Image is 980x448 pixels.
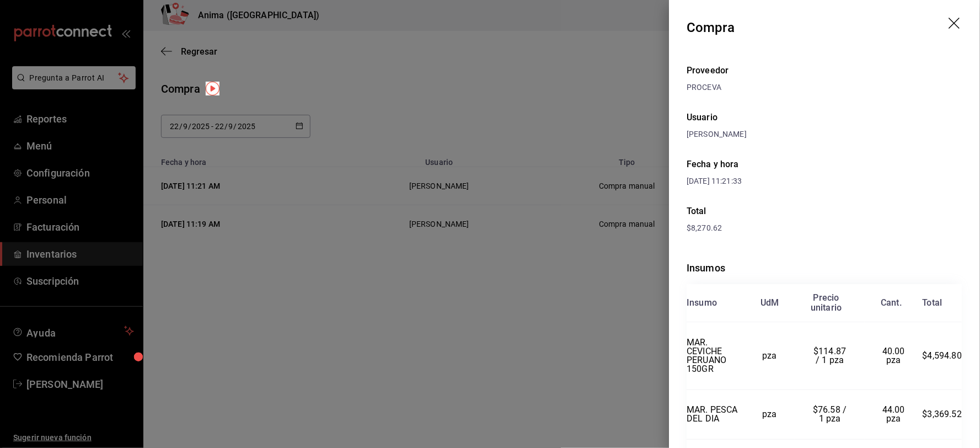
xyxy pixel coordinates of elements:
[206,82,219,95] img: Tooltip marker
[687,298,717,308] div: Insumo
[687,18,735,38] div: Compra
[811,293,842,313] div: Precio unitario
[761,298,780,308] div: UdM
[687,158,825,171] div: Fecha y hora
[687,205,962,218] div: Total
[687,82,962,93] div: PROCEVA
[687,223,722,232] span: $8,270.62
[883,404,908,424] span: 44.00 pza
[687,322,745,390] td: MAR. CEVICHE PERUANO 150GR
[949,18,962,31] button: drag
[883,346,908,365] span: 40.00 pza
[687,175,825,187] div: [DATE] 11:21:33
[745,390,795,440] td: pza
[687,260,962,275] div: Insumos
[923,409,962,419] span: $3,369.52
[687,111,962,124] div: Usuario
[814,346,849,365] span: $114.87 / 1 pza
[687,390,745,440] td: MAR. PESCA DEL DIA
[881,298,902,308] div: Cant.
[813,404,850,424] span: $76.58 / 1 pza
[745,322,795,390] td: pza
[923,350,962,361] span: $4,594.80
[687,64,962,77] div: Proveedor
[687,129,962,140] div: [PERSON_NAME]
[923,298,942,308] div: Total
